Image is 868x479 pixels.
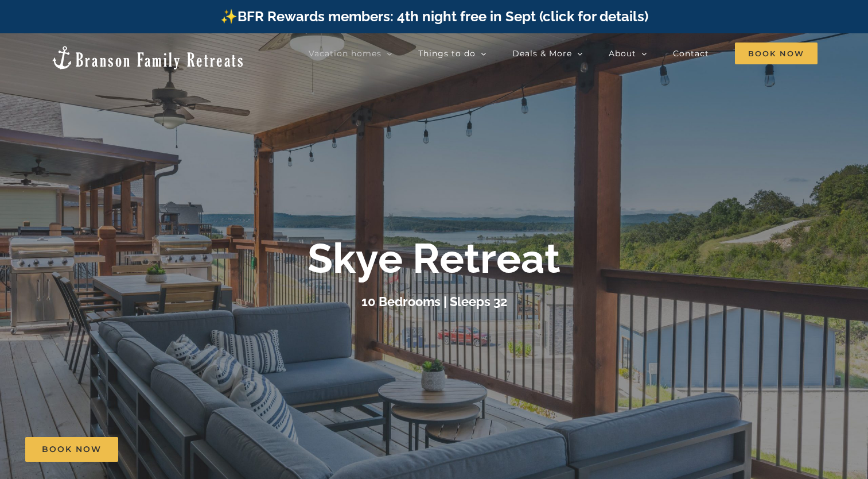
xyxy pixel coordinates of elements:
[735,43,818,64] span: Book Now
[609,42,647,65] a: About
[512,42,583,65] a: Deals & More
[308,234,560,283] b: Skye Retreat
[673,49,709,57] span: Contact
[25,437,118,462] a: Book Now
[361,294,507,309] h3: 10 Bedrooms | Sleeps 32
[418,42,486,65] a: Things to do
[220,8,648,25] a: ✨BFR Rewards members: 4th night free in Sept (click for details)
[673,42,709,65] a: Contact
[609,49,636,57] span: About
[50,45,245,71] img: Branson Family Retreats Logo
[42,445,102,454] span: Book Now
[309,42,392,65] a: Vacation homes
[309,49,382,57] span: Vacation homes
[512,49,572,57] span: Deals & More
[309,42,818,65] nav: Main Menu
[418,49,476,57] span: Things to do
